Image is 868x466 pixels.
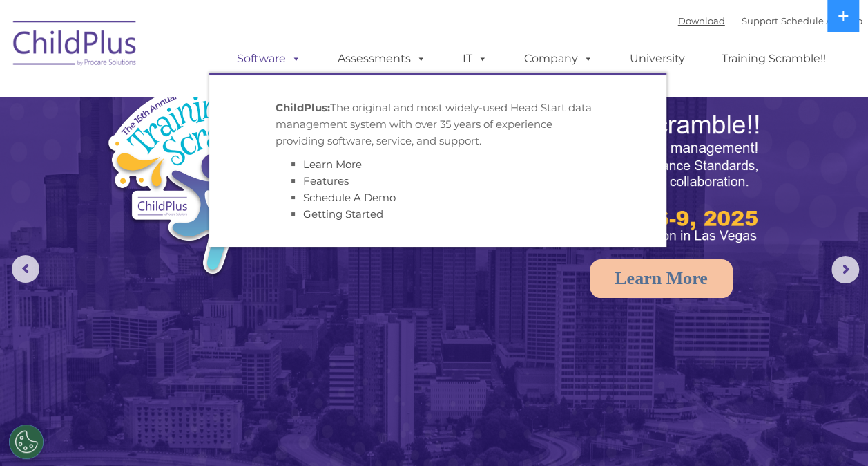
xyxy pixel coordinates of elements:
[303,191,396,204] a: Schedule A Demo
[223,45,315,73] a: Software
[276,101,330,114] strong: ChildPlus:
[6,11,144,80] img: ChildPlus by Procare Solutions
[510,45,607,73] a: Company
[192,91,234,102] span: Last name
[9,425,44,459] button: Cookies Settings
[276,100,600,149] p: The original and most widely-used Head Start data management system with over 35 years of experie...
[781,15,862,26] a: Schedule A Demo
[324,45,440,73] a: Assessments
[192,148,251,158] span: Phone number
[616,45,699,73] a: University
[303,158,362,171] a: Learn More
[678,15,725,26] a: Download
[449,45,501,73] a: IT
[742,15,778,26] a: Support
[303,207,383,221] a: Getting Started
[303,174,349,187] a: Features
[708,45,840,73] a: Training Scramble!!
[678,15,862,26] font: |
[590,259,733,298] a: Learn More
